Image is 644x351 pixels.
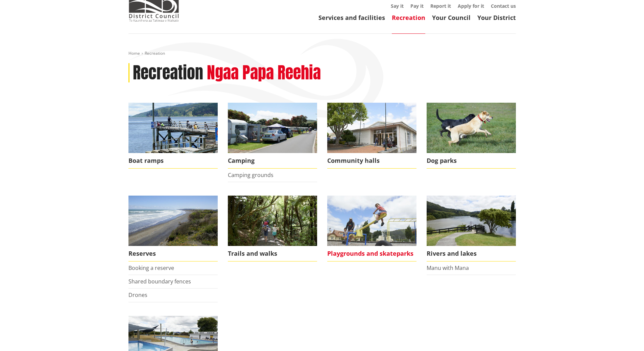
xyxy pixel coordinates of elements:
[318,14,385,22] a: Services and facilities
[427,246,516,261] span: Rivers and lakes
[432,14,471,22] a: Your Council
[228,103,317,169] a: camping-ground-v2 Camping
[228,246,317,261] span: Trails and walks
[145,50,165,56] span: Recreation
[128,246,218,261] span: Reserves
[128,196,218,261] a: Port Waikato coastal reserve Reserves
[391,3,404,9] a: Say it
[128,264,174,272] a: Booking a reserve
[128,103,218,153] img: Port Waikato boat ramp
[228,171,273,179] a: Camping grounds
[128,103,218,169] a: Port Waikato council maintained boat ramp Boat ramps
[228,196,317,246] img: Bridal Veil Falls
[458,3,484,9] a: Apply for it
[392,14,425,22] a: Recreation
[128,278,191,285] a: Shared boundary fences
[327,103,416,169] a: Ngaruawahia Memorial Hall Community halls
[228,196,317,261] a: Bridal Veil Falls scenic walk is located near Raglan in the Waikato Trails and walks
[427,103,516,169] a: Find your local dog park Dog parks
[427,103,516,153] img: Find your local dog park
[477,14,516,22] a: Your District
[228,103,317,153] img: camping-ground-v2
[327,246,416,261] span: Playgrounds and skateparks
[128,291,147,299] a: Drones
[327,196,416,246] img: Playground in Ngaruawahia
[128,50,140,56] a: Home
[427,264,469,272] a: Manu with Mana
[427,196,516,246] img: Waikato River, Ngaruawahia
[327,153,416,169] span: Community halls
[128,196,218,246] img: Port Waikato coastal reserve
[228,153,317,169] span: Camping
[327,103,416,153] img: Ngaruawahia Memorial Hall
[427,153,516,169] span: Dog parks
[128,153,218,169] span: Boat ramps
[410,3,424,9] a: Pay it
[133,63,203,83] h1: Recreation
[491,3,516,9] a: Contact us
[128,51,516,56] nav: breadcrumb
[613,323,637,347] iframe: Messenger Launcher
[430,3,451,9] a: Report it
[427,196,516,261] a: The Waikato River flowing through Ngaruawahia Rivers and lakes
[327,196,416,261] a: A family enjoying a playground in Ngaruawahia Playgrounds and skateparks
[207,63,321,83] h2: Ngaa Papa Reehia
